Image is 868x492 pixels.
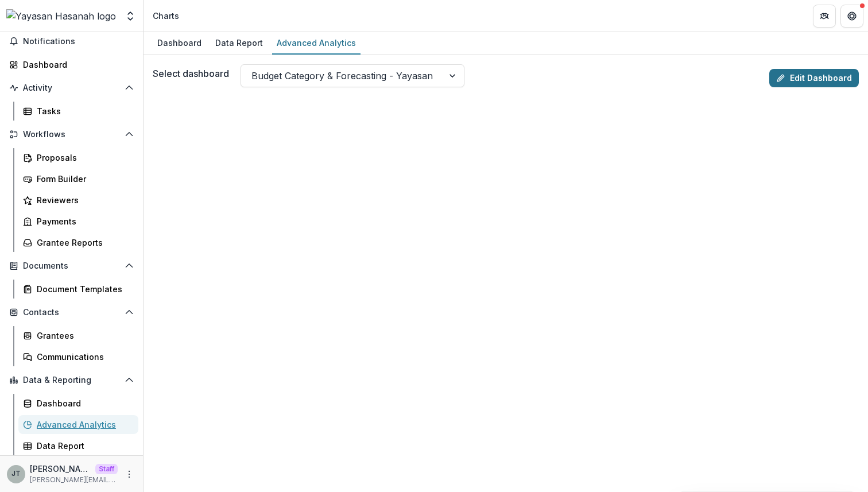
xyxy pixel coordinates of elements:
[6,9,116,23] img: Yayasan Hasanah logo
[23,37,134,47] span: Notifications
[18,233,138,252] a: Grantee Reports
[272,32,361,55] a: Advanced Analytics
[5,125,138,144] button: Open Workflows
[18,347,138,366] a: Communications
[37,194,129,206] div: Reviewers
[95,464,118,474] p: Staff
[23,261,120,271] span: Documents
[18,169,138,188] a: Form Builder
[18,394,138,413] a: Dashboard
[23,59,129,71] div: Dashboard
[153,34,206,51] div: Dashboard
[5,257,138,275] button: Open Documents
[5,303,138,321] button: Open Contacts
[37,237,129,249] div: Grantee Reports
[153,10,179,22] div: Charts
[23,308,120,317] span: Contacts
[211,32,268,55] a: Data Report
[153,32,206,55] a: Dashboard
[18,148,138,167] a: Proposals
[122,467,136,481] button: More
[5,79,138,97] button: Open Activity
[272,34,361,51] div: Advanced Analytics
[37,397,129,409] div: Dashboard
[148,7,184,24] nav: breadcrumb
[30,463,91,475] p: [PERSON_NAME]
[37,173,129,185] div: Form Builder
[840,5,863,28] button: Get Help
[211,34,268,51] div: Data Report
[37,215,129,227] div: Payments
[18,280,138,299] a: Document Templates
[18,415,138,434] a: Advanced Analytics
[37,105,129,117] div: Tasks
[23,83,120,93] span: Activity
[18,326,138,345] a: Grantees
[11,470,21,478] div: Joyce N Temelio
[18,436,138,455] a: Data Report
[37,440,129,452] div: Data Report
[30,475,118,485] p: [PERSON_NAME][EMAIL_ADDRESS][DOMAIN_NAME]
[37,419,129,431] div: Advanced Analytics
[37,152,129,164] div: Proposals
[37,330,129,342] div: Grantees
[18,102,138,121] a: Tasks
[18,191,138,210] a: Reviewers
[37,351,129,363] div: Communications
[23,130,120,140] span: Workflows
[23,375,120,385] span: Data & Reporting
[5,32,138,51] button: Notifications
[122,5,138,28] button: Open entity switcher
[769,69,859,87] a: Edit Dashboard
[153,67,229,80] label: Select dashboard
[813,5,836,28] button: Partners
[18,212,138,231] a: Payments
[5,55,138,74] a: Dashboard
[37,283,129,295] div: Document Templates
[5,371,138,389] button: Open Data & Reporting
